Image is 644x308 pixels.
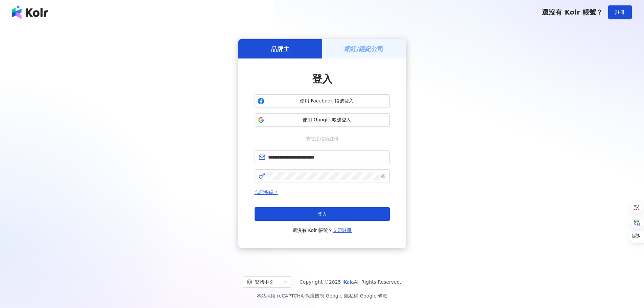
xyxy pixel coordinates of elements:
[312,73,332,85] span: 登入
[317,211,327,217] span: 登入
[255,113,390,127] button: 使用 Google 帳號登入
[360,293,387,299] a: Google 條款
[381,174,386,179] span: eye-invisible
[255,207,390,221] button: 登入
[300,278,401,286] span: Copyright © 2025 All Rights Reserved.
[255,94,390,108] button: 使用 Facebook 帳號登入
[247,277,281,287] div: 繁體中文
[257,292,387,300] span: 本站採用 reCAPTCHA 保護機制
[326,293,358,299] a: Google 隱私權
[271,45,289,53] h5: 品牌主
[344,45,383,53] h5: 網紅/經紀公司
[342,279,354,285] a: iKala
[608,5,632,19] button: 註冊
[358,293,360,299] span: |
[255,190,278,195] a: 忘記密碼？
[324,293,326,299] span: |
[267,98,387,104] span: 使用 Facebook 帳號登入
[615,9,625,15] span: 註冊
[292,226,352,234] span: 還沒有 Kolr 帳號？
[333,228,352,233] a: 立即註冊
[12,5,48,19] img: logo
[542,8,603,16] span: 還沒有 Kolr 帳號？
[301,135,343,142] span: 或使用信箱註冊
[267,117,387,123] span: 使用 Google 帳號登入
